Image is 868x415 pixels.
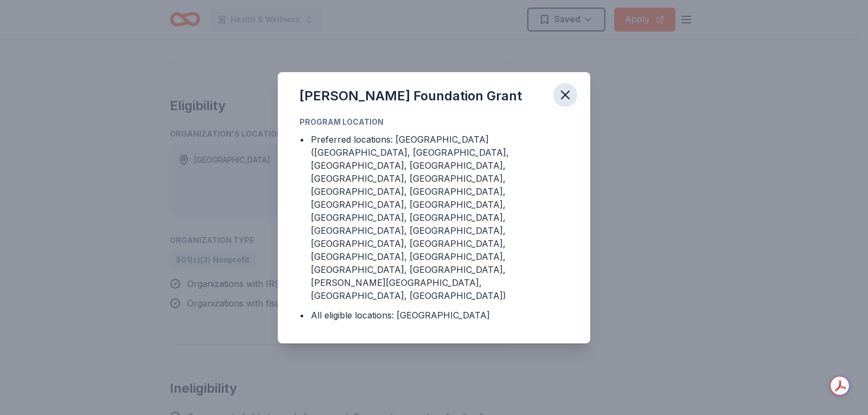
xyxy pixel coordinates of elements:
[299,116,569,129] div: Program Location
[299,309,304,322] div: •
[311,133,569,302] div: Preferred locations: [GEOGRAPHIC_DATA] ([GEOGRAPHIC_DATA], [GEOGRAPHIC_DATA], [GEOGRAPHIC_DATA], ...
[311,309,490,322] div: All eligible locations: [GEOGRAPHIC_DATA]
[299,133,304,146] div: •
[299,87,522,105] div: [PERSON_NAME] Foundation Grant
